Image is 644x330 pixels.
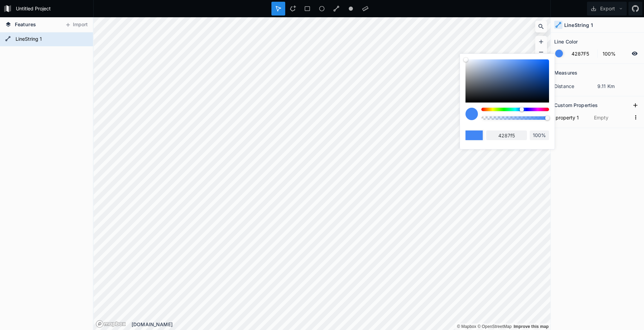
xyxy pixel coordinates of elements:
input: Empty [593,112,631,123]
a: Mapbox logo [96,320,126,328]
a: OpenStreetMap [478,324,512,329]
dd: 9.11 Km [597,82,641,90]
dt: distance [554,82,597,90]
button: Import [61,19,91,30]
h4: LineString 1 [564,21,593,29]
a: Map feedback [513,324,549,329]
div: [DOMAIN_NAME] [132,321,550,328]
h2: Measures [554,67,577,78]
button: Export [587,2,627,16]
input: Name [554,112,589,123]
span: Features [15,21,36,28]
h2: Line Color [554,36,578,47]
a: Mapbox [457,324,476,329]
h2: Custom Properties [554,100,598,110]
